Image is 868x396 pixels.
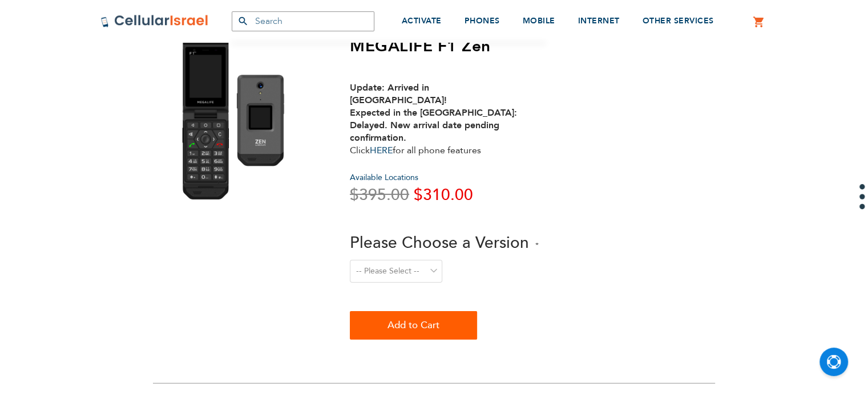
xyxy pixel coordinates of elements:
input: Search [232,11,374,31]
span: Add to Cart [387,314,439,337]
a: HERE [370,144,393,157]
span: $310.00 [414,184,473,206]
strong: Update: Arrived in [GEOGRAPHIC_DATA]! Expected in the [GEOGRAPHIC_DATA]: Delayed. New arrival dat... [350,81,517,144]
h1: MEGALIFE F1 Zen [350,36,539,56]
span: Please Choose a Version [350,232,529,254]
img: MEGALIFE F1 Zen [173,36,298,202]
span: PHONES [465,15,500,26]
span: INTERNET [578,15,620,26]
span: OTHER SERVICES [643,15,714,26]
span: ACTIVATE [402,15,442,26]
span: MOBILE [523,15,555,26]
img: Cellular Israel Logo [100,14,209,28]
span: $395.00 [350,184,409,206]
a: Available Locations [350,172,418,183]
div: Click for all phone features [350,69,527,157]
button: Add to Cart [350,311,477,340]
